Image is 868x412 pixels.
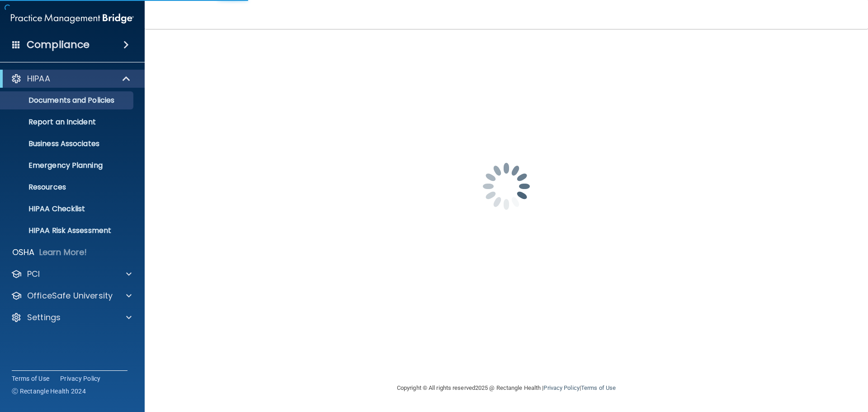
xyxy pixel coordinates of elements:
[11,269,132,279] a: PCI
[6,96,129,105] p: Documents and Policies
[543,384,579,391] a: Privacy Policy
[6,139,129,148] p: Business Associates
[39,247,87,258] p: Learn More!
[27,312,61,323] p: Settings
[6,161,129,170] p: Emergency Planning
[11,73,131,84] a: HIPAA
[27,73,50,84] p: HIPAA
[27,269,40,279] p: PCI
[12,247,35,258] p: OSHA
[12,387,86,396] span: Ⓒ Rectangle Health 2024
[581,384,616,391] a: Terms of Use
[6,226,129,235] p: HIPAA Risk Assessment
[12,374,49,383] a: Terms of Use
[341,374,671,403] div: Copyright © All rights reserved 2025 @ Rectangle Health | |
[11,312,132,323] a: Settings
[11,9,134,28] img: PMB logo
[461,141,552,232] img: spinner.e123f6fc.gif
[11,290,132,301] a: OfficeSafe University
[27,38,90,51] h4: Compliance
[27,290,113,301] p: OfficeSafe University
[60,374,101,383] a: Privacy Policy
[6,204,129,213] p: HIPAA Checklist
[6,118,129,127] p: Report an Incident
[6,183,129,192] p: Resources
